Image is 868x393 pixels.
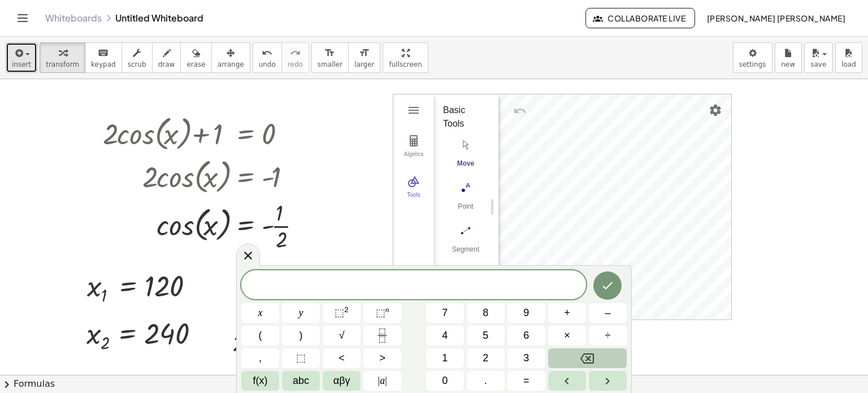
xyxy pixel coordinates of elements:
span: – [605,305,610,321]
i: format_size [359,46,370,60]
button: Fraction [363,326,401,346]
button: keyboardkeypad [85,42,122,73]
button: 0 [426,371,464,391]
button: format_sizesmaller [311,42,349,73]
div: Point [443,202,488,218]
span: ) [300,328,303,343]
span: √ [339,328,345,343]
button: Times [548,326,586,346]
sup: 2 [344,305,349,314]
button: Minus [589,303,627,323]
button: Equals [507,371,545,391]
span: + [564,305,570,321]
span: arrange [218,61,244,68]
button: ( [241,326,279,346]
button: arrange [211,42,250,73]
div: Segment [443,245,488,261]
button: transform [40,42,85,73]
span: . [484,373,487,388]
canvas: Graphics View 1 [499,94,731,319]
button: 9 [507,303,545,323]
button: Backspace [548,348,627,368]
button: 5 [467,326,505,346]
button: Undo [510,101,530,121]
span: > [379,351,385,366]
span: 3 [523,351,529,366]
button: erase [180,42,211,73]
span: = [523,373,530,388]
span: smaller [318,61,342,68]
button: Superscript [363,303,401,323]
span: 6 [523,328,529,343]
span: load [841,61,856,68]
span: | [385,375,387,386]
button: Toggle navigation [14,9,32,27]
button: 4 [426,326,464,346]
span: 8 [483,305,488,321]
span: larger [354,61,374,68]
button: 6 [507,326,545,346]
button: Absolute value [363,371,401,391]
span: 2 [483,351,488,366]
span: × [564,328,570,343]
button: undoundo [253,42,282,73]
span: 4 [442,328,448,343]
span: redo [288,61,303,68]
span: 1 [442,351,448,366]
div: Basic Tools [443,103,481,131]
button: Alphabet [282,371,320,391]
span: undo [259,61,276,68]
button: 7 [426,303,464,323]
button: Greek alphabet [323,371,361,391]
span: ⬚ [376,307,385,318]
i: undo [262,46,272,60]
span: scrub [128,61,146,68]
button: . [467,371,505,391]
span: 9 [523,305,529,321]
button: format_sizelarger [348,42,380,73]
button: [PERSON_NAME] [PERSON_NAME] [697,8,854,28]
span: erase [186,61,205,68]
span: new [781,61,795,68]
button: Placeholder [282,348,320,368]
span: Collaborate Live [595,13,685,23]
button: Plus [548,303,586,323]
button: Left arrow [548,371,586,391]
button: redoredo [281,42,309,73]
span: y [299,305,303,321]
span: 0 [442,373,448,388]
button: y [282,303,320,323]
div: Move [443,159,488,175]
button: 3 [507,348,545,368]
span: f(x) [253,373,268,388]
span: draw [158,61,175,68]
button: 2 [467,348,505,368]
button: Line. Select two points or positions [443,264,488,305]
button: Done [593,271,622,300]
button: load [835,42,862,73]
button: Collaborate Live [585,8,695,28]
button: 8 [467,303,505,323]
button: 1 [426,348,464,368]
span: settings [739,61,766,68]
button: Point. Select position or line, function, or curve [443,178,488,219]
button: Divide [589,326,627,346]
button: Greater than [363,348,401,368]
span: keypad [91,61,116,68]
span: transform [46,61,79,68]
span: [PERSON_NAME] [PERSON_NAME] [706,13,845,23]
span: 5 [483,328,488,343]
span: fullscreen [389,61,422,68]
button: Right arrow [589,371,627,391]
button: settings [733,42,772,73]
button: , [241,348,279,368]
i: format_size [324,46,335,60]
div: Tools [396,192,432,208]
span: a [378,373,387,388]
button: x [241,303,279,323]
sup: n [385,305,389,314]
button: fullscreen [383,42,428,73]
button: save [804,42,833,73]
button: draw [152,42,181,73]
button: insert [6,42,37,73]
